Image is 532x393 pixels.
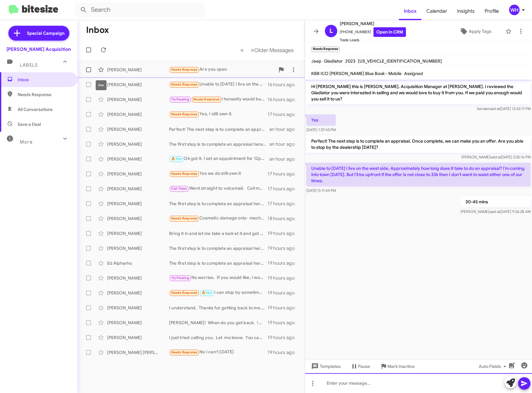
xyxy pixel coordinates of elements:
[268,349,300,355] div: 19 hours ago
[169,230,268,236] div: Bring it in and let me take a look at it and get you an actual cash offer.
[489,209,500,214] span: said at
[107,275,169,281] div: [PERSON_NAME]
[171,68,198,72] span: Needs Response
[490,155,501,159] span: said at
[107,201,169,207] div: [PERSON_NAME]
[375,361,420,372] button: Mark Inactive
[247,44,297,56] button: Next
[171,82,198,86] span: Needs Response
[469,26,491,37] span: Apply Tags
[452,2,480,20] a: Insights
[107,230,169,236] div: [PERSON_NAME]
[345,58,355,64] span: 2023
[237,44,247,56] button: Previous
[18,121,41,127] span: Save a Deal
[477,106,531,111] span: Sender [DATE] 12:42:17 PM
[460,209,531,214] span: [PERSON_NAME] [DATE] 9:26:28 AM
[169,126,269,132] div: Perfect! The next step is to complete an appraisal. Once complete, we can make you an offer. Are ...
[18,77,70,83] span: Inbox
[107,82,169,88] div: [PERSON_NAME]
[169,185,268,192] div: Went straight to voicemail. Call me when you have a chance 8087997912
[169,96,268,103] div: I honestly would but the issue is is that I do need a car for work I live on the west side by wor...
[306,188,336,193] span: [DATE] 5:11:44 PM
[311,58,321,64] span: Jeep
[306,114,336,126] p: Yes
[8,26,69,41] a: Special Campaign
[480,2,504,20] span: Profile
[107,141,169,147] div: [PERSON_NAME]
[268,230,300,236] div: 19 hours ago
[193,97,220,101] span: Needs Response
[169,111,268,118] div: Yes, I still own it.
[268,215,300,222] div: 18 hours ago
[399,2,421,20] a: Inbox
[340,37,406,43] span: Trade Leads
[169,141,269,147] div: The first step is to complete an appraisal here at the dealership. Once we complete an inspection...
[254,47,294,54] span: Older Messages
[107,186,169,192] div: [PERSON_NAME]
[169,66,275,73] div: Are you open
[107,334,169,341] div: [PERSON_NAME]
[107,320,169,326] div: [PERSON_NAME]
[474,361,513,372] button: Auto Fields
[171,157,182,161] span: 🔥 Hot
[269,141,300,147] div: an hour ago
[171,97,189,101] span: Try Pausing
[268,290,300,296] div: 19 hours ago
[27,30,64,36] span: Special Campaign
[171,276,189,280] span: Try Pausing
[329,26,333,36] span: L
[461,155,531,159] span: [PERSON_NAME] [DATE] 2:25:16 PM
[7,46,71,52] div: [PERSON_NAME] Acquisition
[269,156,300,162] div: an hour ago
[107,349,169,355] div: [PERSON_NAME] [PERSON_NAME]
[460,196,531,207] p: 30-45 mins
[373,27,406,37] a: Open in CRM
[268,305,300,311] div: 19 hours ago
[107,126,169,132] div: [PERSON_NAME]
[107,111,169,117] div: [PERSON_NAME]
[107,290,169,296] div: [PERSON_NAME]
[169,349,268,356] div: No I can't [DATE]
[107,67,169,73] div: [PERSON_NAME]
[268,245,300,251] div: 19 hours ago
[269,126,300,132] div: an hour ago
[171,350,198,354] span: Needs Response
[268,320,300,326] div: 19 hours ago
[311,46,340,52] small: Needs Response
[75,2,205,17] input: Search
[96,80,107,90] div: Star
[169,289,268,296] div: I can stop by sometime next week
[268,96,300,103] div: 16 hours ago
[306,81,531,104] p: Hi [PERSON_NAME] this is [PERSON_NAME], Acquisition Manager at [PERSON_NAME]. I reviewed the Glad...
[169,320,268,326] div: [PERSON_NAME]! When do you get back. i will pause the communications till then
[107,96,169,103] div: [PERSON_NAME]
[268,82,300,88] div: 16 hours ago
[340,20,406,27] span: [PERSON_NAME]
[268,334,300,341] div: 19 hours ago
[421,2,452,20] a: Calendar
[340,27,406,37] span: [PHONE_NUMBER]
[169,260,268,266] div: The first step is to complete an appraisal here at the dealership. Once we complete an inspection...
[311,71,402,76] span: KBB ICO [PERSON_NAME] Blue Book - Mobile
[107,260,169,266] div: Ed Alpharho
[306,163,531,186] p: Unable to [DATE] I live on the west side. Approximately how long does it take to do an appraisal?...
[169,215,268,222] div: Cosmetic damage only- mechanically never has been a problem. Lots of teenage driving bumps and br...
[358,58,442,64] span: [US_VEHICLE_IDENTIFICATION_NUMBER]
[448,26,502,37] button: Apply Tags
[107,305,169,311] div: [PERSON_NAME]
[169,334,268,341] div: I just tried calling you. Let me know. You can call me at [PHONE_NUMBER]
[169,81,268,88] div: Unable to [DATE] I live on the west side. Approximately how long does it take to do an appraisal?...
[268,111,300,117] div: 17 hours ago
[358,361,370,372] span: Pause
[489,106,500,111] span: said at
[20,62,38,68] span: Labels
[107,171,169,177] div: [PERSON_NAME]
[171,172,198,176] span: Needs Response
[310,361,341,372] span: Templates
[171,216,198,220] span: Needs Response
[387,361,415,372] span: Mark Inactive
